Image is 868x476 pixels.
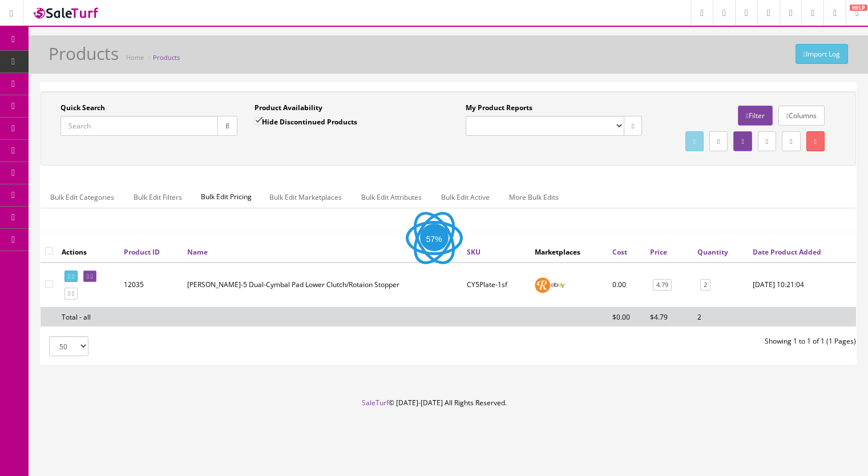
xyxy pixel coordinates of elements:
a: Filter [738,106,772,126]
h1: Products [49,44,119,63]
a: SKU [467,247,481,257]
img: reverb [535,277,550,293]
th: Marketplaces [530,241,608,262]
label: Product Availability [255,103,322,113]
td: 2025-07-30 10:21:04 [748,263,856,308]
a: Home [126,53,144,62]
input: Search [60,116,218,136]
a: SaleTurf [362,398,389,408]
a: Price [650,247,667,257]
a: 4.79 [653,279,672,291]
a: Bulk Edit Attributes [352,186,431,208]
label: Hide Discontinued Products [255,116,357,127]
span: Bulk Edit Pricing [192,186,260,208]
a: Bulk Edit Categories [41,186,123,208]
a: Bulk Edit Filters [124,186,191,208]
a: 2 [700,279,710,291]
a: Quantity [697,247,728,257]
th: Actions [57,241,119,262]
a: Name [187,247,208,257]
label: Quick Search [60,103,105,113]
a: Import Log [796,44,848,64]
a: Products [153,53,180,62]
td: 2 [693,307,748,326]
a: Cost [612,247,627,257]
a: Bulk Edit Active [432,186,499,208]
a: Columns [778,106,825,126]
a: Product ID [124,247,160,257]
a: More Bulk Edits [500,186,568,208]
td: $4.79 [645,307,693,326]
td: $0.00 [608,307,645,326]
a: Date Product Added [753,247,821,257]
input: Hide Discontinued Products [255,117,262,124]
img: ebay [550,277,566,293]
td: CY5Plate-1sf [462,263,530,308]
a: Bulk Edit Marketplaces [260,186,351,208]
div: Showing 1 to 1 of 1 (1 Pages) [449,336,865,346]
td: Roland CY-5 Dual-Cymbal Pad Lower Clutch/Rotaion Stopper [183,263,462,308]
span: HELP [850,5,867,11]
td: 12035 [119,263,183,308]
label: My Product Reports [466,103,532,113]
td: 0.00 [608,263,645,308]
img: SaleTurf [32,5,100,21]
td: Total - all [57,307,119,326]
